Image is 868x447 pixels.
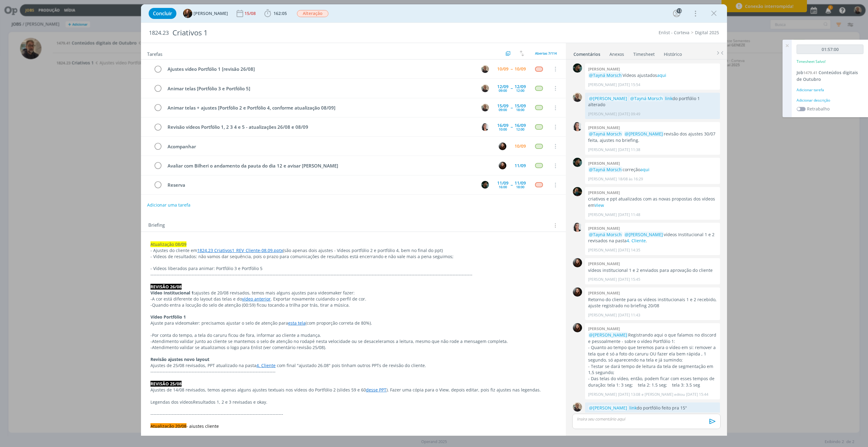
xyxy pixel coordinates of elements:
[573,323,582,332] img: E
[573,49,601,57] a: Comentários
[183,9,192,18] img: T
[609,51,624,57] div: Anexos
[150,296,556,302] p: -A cor está diferente do layout das telas e do . Exportar novamente cuidando o perfil de cor.
[480,180,490,189] button: K
[573,63,582,73] img: K
[149,30,169,36] span: 1824.23
[588,190,620,195] b: [PERSON_NAME]
[150,411,556,417] p: ---------------------------------------------------------------------------------------
[588,332,717,344] p: Registrando aqui o que falamos no discord e pessoalmente - sobre o vídeo Portfólio 1:
[588,160,620,166] b: [PERSON_NAME]
[515,85,526,89] div: 12/09
[150,247,556,254] p: - Ajustes do cliente em (são apenas dois ajustes - Vídeos portfólio 2 e portfólio 4, bem no final...
[588,196,717,208] p: criativos e ppt atualizados com as novas propostas dos vídeos em
[150,362,256,368] span: Ajustes de 25/08 revisados, PPT atualizado na pasta
[665,96,672,101] a: link
[516,89,524,92] div: 12:00
[497,104,508,108] div: 15/09
[618,247,640,253] span: [DATE] 14:35
[148,222,165,229] span: Briefing
[589,232,622,237] span: @Tayná Morsch
[481,123,489,131] img: C
[150,314,186,320] strong: Vídeo Portfólio 1
[657,72,666,78] a: aqui
[150,338,556,344] p: -Atendimento validar junto ao cliente se mantemos o selo de atenção no rodapé nesta velocidade ou...
[297,10,329,17] button: Alteração
[150,272,556,278] p: -------------------------------------------------------------------------------------------------...
[147,200,191,211] button: Adicionar uma tarefa
[588,405,717,411] p: do portfólio feito pra 15"
[242,296,271,302] a: vídeo anterior
[499,162,506,169] img: E
[497,67,508,71] div: 10/09
[515,144,526,148] div: 10/09
[588,326,620,331] b: [PERSON_NAME]
[481,104,489,111] img: R
[150,302,556,308] p: -Quando entra a locução do selo de atenção (00:59) ficou tocando a trilha por trás, tirar a música.
[150,265,556,272] p: - Vídeos liberados para animar: Portfólio 3 e Portfólio 5
[515,123,526,128] div: 16/09
[511,86,512,90] span: --
[141,4,727,436] div: dialog
[498,142,507,151] button: E
[573,258,582,267] img: E
[664,49,682,57] a: Histórico
[797,70,858,82] a: Job1479.41Conteúdos digitais de Outubro
[695,30,719,35] a: Digital 2025
[150,344,556,351] p: -Atendimento validar se atualizamos o logo para Enlist (ver comentário revisão 25/08).
[630,96,663,101] span: @Tayná Morsch
[589,405,627,411] span: @[PERSON_NAME]
[618,176,643,182] span: 18/08 às 16:29
[588,261,620,266] b: [PERSON_NAME]
[797,59,826,64] p: Timesheet Salvo!
[588,392,617,397] p: [PERSON_NAME]
[589,131,622,137] span: @Tayná Morsch
[588,247,617,253] p: [PERSON_NAME]
[588,96,717,108] p: do portfólio 1 alterado
[595,202,604,208] a: View
[499,128,507,131] div: 10:00
[153,11,172,16] span: Concluir
[588,131,717,143] p: revisão dos ajustes 30/07 feita, ajustes no briefing.
[499,108,507,111] div: 09:00
[573,287,582,297] img: E
[498,161,507,170] button: E
[588,344,717,363] p: - Quanto ao tempo que teremos para o vídeo em si: remover a tela que é só a foto do caruru OU faz...
[150,423,186,429] span: Atualização 20/08
[150,290,195,296] strong: Vídeo Institucional 1:
[480,103,490,112] button: R
[150,356,209,362] strong: Revisão ajustes novo layout
[629,405,637,411] a: link
[193,399,267,405] span: Resultados 1, 2 e 3 revisadas e okay.
[499,142,506,150] img: E
[642,392,685,397] span: e [PERSON_NAME] editou
[497,123,508,128] div: 16/09
[150,290,556,296] p: ajustes de 20/08 revisados, temos mais alguns ajustes para videomaker fazer:
[618,82,640,88] span: [DATE] 15:54
[481,181,489,189] img: K
[807,106,830,112] label: Retrabalho
[150,284,182,290] strong: REVISÃO 26/08
[588,225,620,231] b: [PERSON_NAME]
[480,84,490,93] button: R
[677,8,682,13] div: 13
[588,176,617,182] p: [PERSON_NAME]
[366,387,386,393] a: desse PPT
[511,67,512,71] span: --
[516,108,524,111] div: 18:00
[244,11,257,16] div: 15/08
[150,320,556,326] p: Ajuste para videomaker: precisamos ajustar o selo de atenção para (com proporção correta de 80%).
[588,232,717,244] p: vídeos Institucional 1 e 2 revisados na pasta .
[511,183,512,187] span: --
[165,123,476,131] div: Revisão vídeos Portfólio 1, 2 3 4 e 5 - atualizações 26/08 e 08/09
[273,10,287,16] span: 162:05
[627,238,646,243] a: 4. Cliente
[588,111,617,117] p: [PERSON_NAME]
[520,51,524,56] img: arrow-down-up.svg
[573,93,582,102] img: R
[150,241,186,247] span: Atualização 08/09
[150,369,276,374] span: ----------------------------------------------------------------------------------
[511,106,512,110] span: --
[797,87,863,93] div: Adicionar tarefa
